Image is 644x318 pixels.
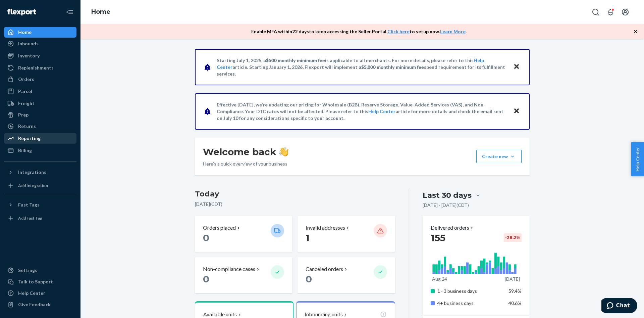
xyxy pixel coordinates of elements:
[4,98,76,109] a: Freight
[91,8,110,15] a: Home
[86,2,116,22] ol: breadcrumbs
[4,86,76,97] a: Parcel
[4,109,76,120] a: Prep
[18,147,32,154] div: Billing
[505,276,520,282] p: [DATE]
[589,5,602,19] button: Open Search Box
[4,288,76,299] a: Help Center
[18,52,40,59] div: Inventory
[306,265,343,273] p: Canceled orders
[631,142,644,176] button: Help Center
[440,29,466,34] a: Learn More
[18,111,29,118] div: Prep
[4,213,76,224] a: Add Fast Tag
[7,9,36,15] img: Flexport logo
[217,101,507,122] p: Effective [DATE], we're updating our pricing for Wholesale (B2B), Reserve Storage, Value-Added Se...
[4,38,76,49] a: Inbounds
[423,202,469,209] p: [DATE] - [DATE] ( CDT )
[4,74,76,85] a: Orders
[18,169,46,176] div: Integrations
[10,111,151,124] h1: Check a SKU's Status in Amazon
[18,267,37,274] div: Settings
[203,146,288,158] h1: Welcome back
[195,257,292,293] button: Non-compliance cases 0
[195,189,395,199] h3: Today
[89,129,114,136] em: Inventory
[195,201,395,208] p: [DATE] ( CDT )
[63,5,76,19] button: Close Navigation
[251,28,467,35] p: Enable MFA within 22 days to keep accessing the Seller Portal. to setup now. .
[10,283,151,312] img: Screen_Shot_2021-09-07_at_5.39.37_PM.png
[76,265,101,272] em: Merchant
[437,300,503,307] p: 4+ business days
[4,121,76,132] a: Returns
[601,298,637,315] iframe: Opens a widget where you can chat to one of our agents
[431,224,475,232] button: Delivered orders
[10,13,151,25] div: 561 I can't find my Amazon SKU
[361,64,424,70] span: $5,000 monthly minimum fee
[4,167,76,178] button: Integrations
[18,88,32,95] div: Parcel
[18,64,54,71] div: Replenishments
[18,278,53,285] div: Talk to Support
[437,288,503,294] p: 1 - 3 business days
[504,233,522,242] div: -28.2 %
[4,145,76,156] a: Billing
[217,57,507,77] p: Starting July 1, 2025, a is applicable to all merchants. For more details, please refer to this a...
[512,62,521,72] button: Close
[279,147,288,156] img: hand-wave emoji
[203,265,255,273] p: Non-compliance cases
[203,224,236,232] p: Orders placed
[4,133,76,144] a: Reporting
[431,232,445,243] span: 155
[18,301,51,308] div: Give Feedback
[18,290,45,297] div: Help Center
[298,216,395,252] button: Invalid addresses 1
[423,190,472,200] div: Last 30 days
[368,108,395,114] a: Help Center
[18,29,32,36] div: Home
[4,180,76,191] a: Add Integration
[619,5,632,19] button: Open account menu
[203,232,209,243] span: 0
[18,100,35,107] div: Freight
[18,123,36,130] div: Returns
[306,224,345,232] p: Invalid addresses
[10,128,151,147] p: In Amazon Seller Central in the menu, go to .
[512,106,521,116] button: Close
[15,138,62,146] em: Manage Inventory
[306,232,310,243] span: 1
[604,5,617,19] button: Open notifications
[18,201,40,208] div: Fast Tags
[387,29,410,34] a: Click here
[508,288,522,294] span: 59.4%
[306,273,312,285] span: 0
[10,264,151,273] p: Select the radio button for .
[4,199,76,210] button: Fast Tags
[298,257,395,293] button: Canceled orders 0
[4,265,76,276] a: Settings
[508,300,522,306] span: 40.6%
[4,276,76,287] button: Talk to Support
[18,183,48,188] div: Add Integration
[4,62,76,73] a: Replenishments
[18,135,41,142] div: Reporting
[203,161,288,167] p: Here’s a quick overview of your business
[18,215,42,221] div: Add Fast Tag
[18,76,34,83] div: Orders
[432,276,447,282] p: Aug 24
[10,157,151,231] img: Screen_Shot_2021-09-07_at_6.02.23_PM.png
[4,27,76,38] a: Home
[18,40,39,47] div: Inbounds
[10,33,151,82] p: Typically this happens because your SKU is set to be FBA (Fulfilled by Amazon) instead of FBM (Fu...
[4,299,76,310] button: Give Feedback
[195,216,292,252] button: Orders placed 0
[203,273,209,285] span: 0
[4,50,76,61] a: Inventory
[476,150,522,163] button: Create new
[266,57,325,63] span: $500 monthly minimum fee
